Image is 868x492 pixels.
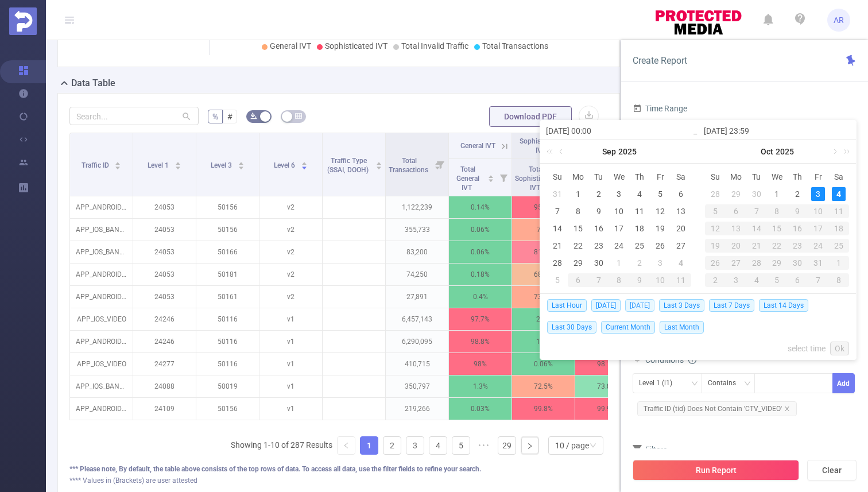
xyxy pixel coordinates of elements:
span: We [767,172,788,182]
a: 1 [361,437,378,454]
div: 12 [653,204,667,218]
li: 2 [383,436,401,455]
button: Run Report [633,460,799,481]
td: October 10, 2025 [650,272,671,289]
div: 3 [612,187,626,201]
li: Next 5 Pages [475,436,493,455]
a: Last year (Control + left) [544,140,559,163]
div: 1 [770,187,784,201]
span: Traffic ID [82,161,111,169]
span: Tu [746,172,767,182]
a: Next month (PageDown) [829,140,839,163]
p: 50156 [196,196,259,218]
span: Sa [671,172,691,182]
div: 20 [726,239,746,253]
p: 81.5% [512,241,575,263]
td: October 2, 2025 [787,185,808,203]
p: 74,250 [386,264,448,285]
td: November 2, 2025 [705,272,726,289]
td: September 19, 2025 [650,220,671,237]
th: Wed [609,168,630,185]
p: 0.14% [449,196,511,218]
li: Next Page [521,436,539,455]
div: 21 [551,239,564,253]
div: 29 [767,256,788,270]
div: 5 [705,204,726,218]
div: 18 [633,222,646,235]
p: v2 [259,241,322,263]
div: 26 [705,256,726,270]
span: Level 3 [211,161,234,169]
div: 14 [746,222,767,235]
div: 30 [750,187,764,201]
div: 31 [551,187,564,201]
td: October 17, 2025 [808,220,828,237]
div: 13 [674,204,688,218]
a: Sep [601,140,617,163]
span: Total Transactions [389,157,430,174]
button: Download PDF [489,106,572,127]
div: 10 / page [555,437,589,454]
td: October 2, 2025 [629,254,650,272]
p: v2 [259,196,322,218]
td: October 3, 2025 [650,254,671,272]
p: 0.18% [449,264,511,285]
i: Filter menu [495,159,511,196]
span: Create Report [633,55,687,66]
td: September 20, 2025 [671,220,691,237]
th: Sat [828,168,849,185]
p: APP_IOS_BANNER [70,241,133,263]
a: 2 [383,437,401,454]
div: 6 [726,204,746,218]
td: September 29, 2025 [726,185,746,203]
div: 2 [633,256,646,270]
p: 78% [512,219,575,241]
div: Level 1 (l1) [639,374,680,393]
div: 8 [571,204,585,218]
a: 2025 [774,140,795,163]
h2: Data Table [71,76,115,90]
td: September 28, 2025 [705,185,726,203]
i: icon: caret-up [238,160,244,164]
div: 8 [609,273,630,287]
li: 3 [406,436,424,455]
span: Th [787,172,808,182]
td: September 10, 2025 [609,203,630,220]
div: 4 [674,256,688,270]
i: icon: table [295,113,302,119]
span: Level 6 [274,161,297,169]
td: October 6, 2025 [726,203,746,220]
div: 7 [746,204,767,218]
p: APP_IOS_BANNER [70,219,133,241]
div: 5 [653,187,667,201]
i: icon: bg-colors [250,113,257,119]
span: Level 1 [148,161,170,169]
td: October 26, 2025 [705,254,726,272]
span: We [609,172,630,182]
a: select time [788,338,826,359]
span: Su [705,172,726,182]
td: October 15, 2025 [767,220,788,237]
div: Sort [238,160,245,167]
div: 27 [674,239,688,253]
td: September 30, 2025 [588,254,609,272]
div: 30 [787,256,808,270]
span: Tu [588,172,609,182]
th: Fri [650,168,671,185]
td: October 12, 2025 [705,220,726,237]
td: October 24, 2025 [808,237,828,254]
td: September 15, 2025 [568,220,588,237]
td: November 1, 2025 [828,254,849,272]
td: October 9, 2025 [629,272,650,289]
i: icon: caret-down [238,165,244,168]
td: September 22, 2025 [568,237,588,254]
span: Fr [808,172,828,182]
div: 4 [832,187,846,201]
input: End date [704,124,850,138]
i: icon: caret-down [376,165,382,168]
td: September 21, 2025 [547,237,568,254]
td: September 4, 2025 [629,185,650,203]
div: 10 [612,204,626,218]
td: September 17, 2025 [609,220,630,237]
div: 28 [551,256,564,270]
